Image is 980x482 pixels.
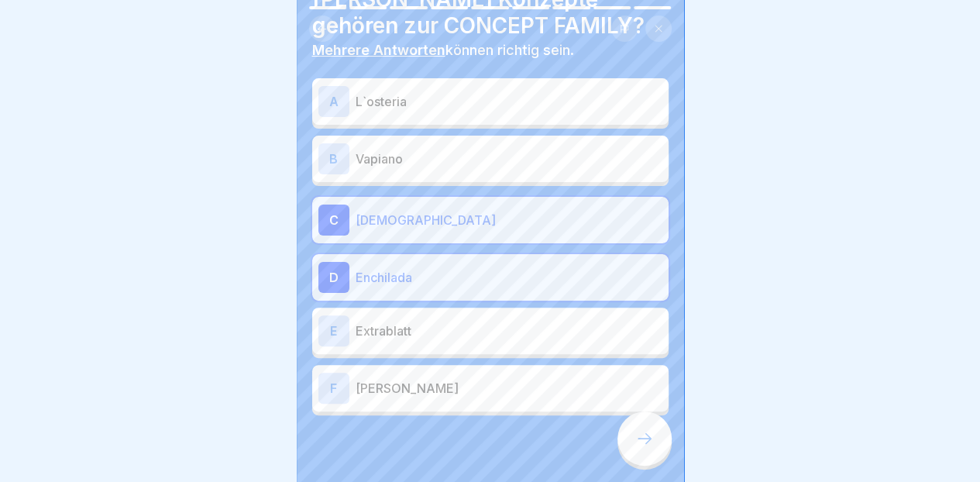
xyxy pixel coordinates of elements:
[356,150,662,168] p: Vapiano
[356,92,662,111] p: L`osteria
[318,373,349,404] div: F
[356,268,662,287] p: Enchilada
[356,211,662,229] p: [DEMOGRAPHIC_DATA]
[312,42,445,58] b: Mehrere Antworten
[318,205,349,236] div: C
[318,86,349,117] div: A
[312,42,669,59] p: können richtig sein.
[356,379,662,398] p: [PERSON_NAME]
[318,143,349,174] div: B
[318,262,349,293] div: D
[318,315,349,346] div: E
[356,322,662,340] p: Extrablatt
